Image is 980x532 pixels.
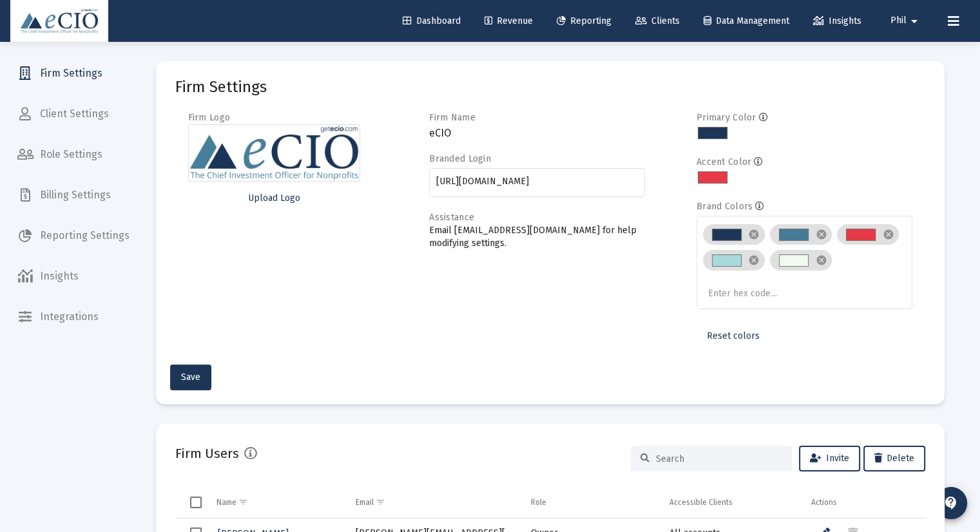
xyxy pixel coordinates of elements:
div: Accessible Clients [669,497,733,508]
img: Firm logo [188,124,361,182]
input: Enter hex code... [708,289,805,299]
img: Dashboard [20,8,99,34]
span: Delete [874,453,914,464]
mat-icon: cancel [815,254,827,266]
h2: Benchmark & Market Data Citations [5,5,745,13]
input: Search [656,453,782,464]
span: Reporting [557,15,611,26]
button: Phil [875,8,937,33]
mat-icon: cancel [748,229,760,240]
a: Clients [625,8,690,34]
a: Role Settings [7,139,140,170]
h3: eCIO [429,124,645,142]
span: Phil [890,15,907,26]
div: Role [531,497,546,508]
td: Column Role [522,487,660,518]
mat-icon: arrow_drop_down [907,8,922,34]
span: Save [181,372,200,383]
label: Firm Logo [188,112,231,123]
mat-chip-list: Brand colors [703,222,905,301]
a: Insights [7,261,140,292]
h2: Firm Users [175,443,239,464]
label: Firm Name [429,112,476,123]
label: Branded Login [429,153,491,164]
a: Dashboard [392,8,471,34]
label: Accent Color [697,157,751,167]
a: Reporting [546,8,622,34]
div: Actions [811,497,837,508]
button: Save [170,365,211,390]
td: Column Actions [802,487,925,518]
a: Firm Settings [7,58,140,89]
button: Delete [863,446,925,471]
span: Show filter options for column 'Email' [376,497,385,507]
mat-icon: cancel [815,229,827,240]
a: Client Settings [7,99,140,129]
a: Insights [803,8,872,34]
span: Revenue [485,15,533,26]
p: Bloomberg Index Services Limited. BLOOMBERG® is a trademark and service mark of Bloomberg Finance... [5,22,745,81]
span: Clients [635,15,680,26]
label: Brand Colors [697,201,753,212]
span: Data Management [704,15,789,26]
div: Email [356,497,374,508]
button: Invite [799,446,860,471]
a: Integrations [7,301,140,332]
label: Assistance [429,212,474,223]
button: Reset colors [697,323,770,349]
p: The MSCI EAFE Index ([GEOGRAPHIC_DATA], [GEOGRAPHIC_DATA], [GEOGRAPHIC_DATA]), MSCI World Index a... [5,90,745,113]
td: Column Accessible Clients [660,487,802,518]
a: Revenue [474,8,543,34]
div: Name [216,497,236,508]
td: Column Email [347,487,522,518]
mat-icon: cancel [882,229,894,240]
div: Select all [190,497,202,508]
button: Upload Logo [188,185,361,211]
span: Invite [810,453,849,464]
td: Column Name [207,487,347,518]
mat-icon: cancel [748,254,760,266]
label: Primary Color [697,112,756,123]
span: Reset colors [707,330,760,341]
p: The [PERSON_NAME] 1000® Index, [PERSON_NAME] 1000® Energy Index, [PERSON_NAME] 1000® Growth Index... [5,122,745,204]
p: Email [EMAIL_ADDRESS][DOMAIN_NAME] for help modifying settings. [429,224,645,250]
mat-card-title: Firm Settings [175,81,267,93]
span: Show filter options for column 'Name' [238,497,248,507]
span: Dashboard [403,15,461,26]
span: Insights [813,15,861,26]
a: Billing Settings [7,180,140,211]
a: Reporting Settings [7,220,140,251]
span: Upload Logo [248,193,300,204]
a: Data Management [693,8,800,34]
